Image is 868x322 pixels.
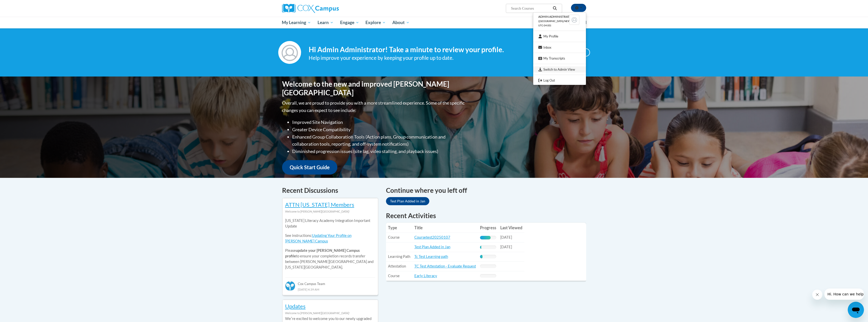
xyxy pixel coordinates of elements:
[848,302,864,318] iframe: Button to launch messaging window
[414,245,450,249] a: Test Plan Added in Jan
[388,274,400,278] span: Course
[279,17,315,28] a: My Learning
[278,41,301,64] img: Profile Image
[282,20,311,26] span: My Learning
[510,5,551,11] input: Search Courses
[478,223,498,233] th: Progress
[282,99,466,114] p: Overall, we are proud to provide you with a more streamlined experience. Some of the specific cha...
[362,17,389,28] a: Explore
[282,160,337,175] a: Quick Start Guide
[500,245,512,249] span: [DATE]
[414,274,437,278] a: Early Literacy
[285,277,375,287] div: Cox Campus Team
[285,310,375,316] div: Welcome to [PERSON_NAME][GEOGRAPHIC_DATA]!
[498,223,524,233] th: Last Viewed
[3,4,41,8] span: Hi. How can we help?
[285,287,375,292] div: [DATE] 4:39 AM
[533,33,586,40] a: My Profile
[285,248,360,258] b: update your [PERSON_NAME] Campus profile
[318,20,334,26] span: Learn
[389,17,413,28] a: About
[812,290,822,300] iframe: Close message
[412,223,478,233] th: Title
[282,4,339,13] img: Cox Campus
[538,20,578,27] span: ([GEOGRAPHIC_DATA]/New_York UTC-04:00)
[365,20,386,26] span: Explore
[292,126,466,133] li: Greater Device Compatibility
[274,17,594,28] div: Main menu
[309,45,551,54] h4: Hi Admin Administrator! Take a minute to review your profile.
[480,245,481,249] div: Progress, %
[282,4,378,13] a: Cox Campus
[285,233,375,244] p: See instructions:
[386,223,412,233] th: Type
[569,15,579,25] img: Learner Profile Avatar
[285,214,375,274] div: Please to ensure your completion records transfer between [PERSON_NAME][GEOGRAPHIC_DATA] and [US_...
[500,235,512,239] span: [DATE]
[533,44,586,51] a: Inbox
[285,303,306,310] a: Updates
[386,197,429,205] a: Test Plan Added in Jan
[282,80,466,97] h1: Welcome to the new and improved [PERSON_NAME][GEOGRAPHIC_DATA]
[533,77,586,84] a: Logout
[314,17,337,28] a: Learn
[386,185,586,195] h4: Continue where you left off
[414,264,476,268] a: TC Test Attestation - Evaluate Request
[533,66,586,73] a: Switch to Admin View
[480,255,483,258] div: Progress, %
[388,235,400,239] span: Course
[571,4,586,12] button: Account Settings
[533,55,586,62] a: My Transcripts
[388,254,410,259] span: Learning Path
[285,218,375,229] p: [US_STATE] Literacy Academy Integration Important Update
[386,211,586,220] h1: Recent Activities
[340,20,359,26] span: Engage
[337,17,362,28] a: Engage
[824,289,864,300] iframe: Message from company
[551,5,559,11] button: Search
[292,119,466,126] li: Improved Site Navigation
[285,281,295,291] img: Cox Campus Team
[292,133,466,148] li: Enhanced Group Collaboration Tools (Action plans, Group communication and collaboration tools, re...
[292,148,466,155] li: Diminished progression issues (site lag, video stalling, and playback issues)
[538,15,574,18] span: Admin Administrator
[309,54,551,62] div: Help improve your experience by keeping your profile up to date.
[285,201,354,208] a: ATTN [US_STATE] Members
[414,254,448,259] a: Tc Test Learning path
[392,20,410,26] span: About
[388,264,406,268] span: Attestation
[480,236,491,239] div: Progress, %
[285,233,352,243] a: Updating Your Profile on [PERSON_NAME] Campus
[285,209,375,214] div: Welcome to [PERSON_NAME][GEOGRAPHIC_DATA]!
[282,185,378,195] h4: Recent Discussions
[414,235,450,239] a: Coursetest20250107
